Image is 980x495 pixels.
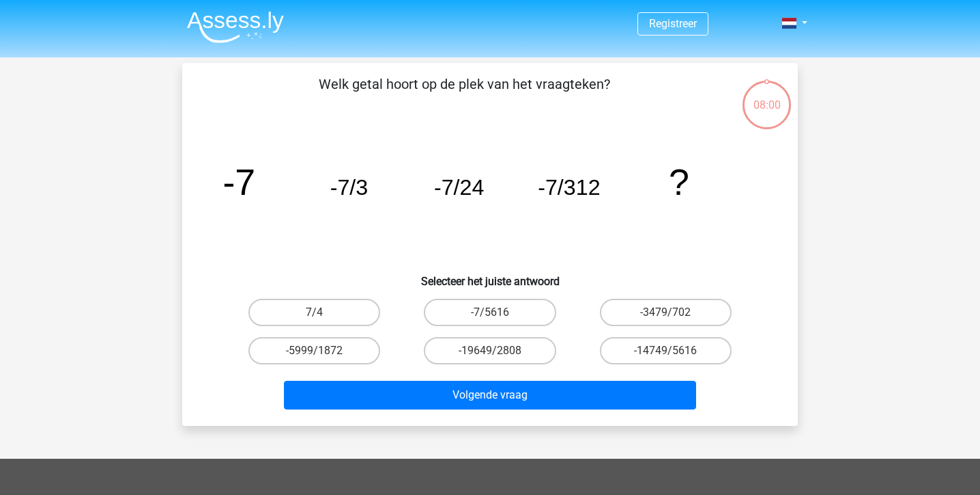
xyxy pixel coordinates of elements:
h6: Selecteer het juiste antwoord [204,264,776,288]
button: Volgende vraag [284,381,697,410]
label: -5999/1872 [248,337,380,364]
p: Welk getal hoort op de plek van het vraagteken? [204,74,725,115]
tspan: -7/312 [538,175,600,200]
label: -19649/2808 [424,337,556,364]
tspan: -7/3 [330,175,369,200]
label: -14749/5616 [600,337,732,364]
label: -7/5616 [424,299,556,326]
label: 7/4 [248,299,380,326]
tspan: -7 [222,161,255,202]
tspan: -7/24 [434,175,484,200]
tspan: ? [669,161,689,202]
div: 08:00 [741,79,792,113]
a: Registreer [649,17,697,30]
img: Assessly [187,11,284,43]
label: -3479/702 [600,299,732,326]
